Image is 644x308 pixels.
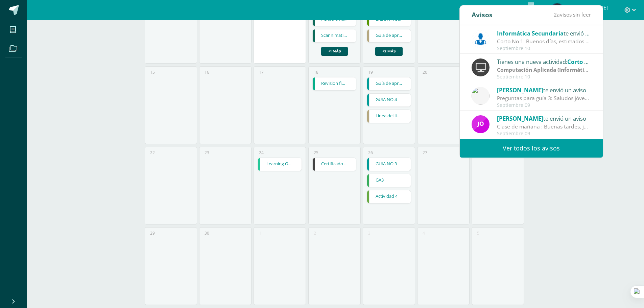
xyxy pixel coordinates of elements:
[497,86,543,94] span: [PERSON_NAME]
[472,5,493,24] div: Avisos
[497,66,591,74] div: | Parcial
[314,230,316,236] div: 2
[367,77,411,91] div: Guía de aprendizaje No. 4 | Tarea
[314,69,318,75] div: 18
[367,110,411,123] a: Linea del tiempo de la filosofia
[312,29,357,43] div: Scannimation | Tarea
[477,230,479,236] div: 5
[554,11,591,18] span: avisos sin leer
[472,115,490,133] img: 6614adf7432e56e5c9e182f11abb21f1.png
[368,150,373,156] div: 26
[367,93,411,107] div: GUIA NO.4 | Tarea
[367,174,411,187] a: GA3
[567,58,597,66] span: Corto No 1
[497,102,591,108] div: Septiembre 09
[150,69,155,75] div: 15
[313,29,356,42] a: Scannimation
[497,29,591,38] div: te envió un aviso
[367,77,411,90] a: Guía de aprendizaje No. 4
[314,150,318,156] div: 25
[423,150,427,156] div: 27
[367,158,411,171] div: GUIA NO.3 | Tarea
[423,69,427,75] div: 20
[472,87,490,105] img: 6dfd641176813817be49ede9ad67d1c4.png
[497,66,592,73] strong: Computación Aplicada (Informática)
[150,230,155,236] div: 29
[205,230,209,236] div: 30
[554,11,557,18] span: 2
[367,29,411,42] a: Guia de aprendizaje 3
[460,139,603,158] a: Ver todos los avisos
[423,230,425,236] div: 4
[259,150,264,156] div: 24
[497,131,591,137] div: Septiembre 09
[205,150,209,156] div: 23
[312,77,357,91] div: Revision final de portafolio | Tarea
[497,86,591,94] div: te envió un aviso
[367,110,411,123] div: Linea del tiempo de la filosofia | Tarea
[313,77,356,90] a: Revision final de portafolio
[569,4,608,11] span: [PERSON_NAME]
[497,123,591,131] div: Clase de mañana : Buenas tardes, jóvenes: Les recuerdo que mañana tendremos un pequeño compartir ...
[150,150,155,156] div: 22
[312,158,357,171] div: Certificado Netacad | Tarea
[368,230,371,236] div: 3
[367,190,411,203] a: Actividad 4
[259,230,261,236] div: 1
[259,69,264,75] div: 17
[367,29,411,43] div: Guia de aprendizaje 3 | Tarea
[321,47,348,56] a: +1 más
[313,158,356,171] a: Certificado Netacad
[497,38,591,45] div: Corto No 1: Buenos días, estimados estudiantes, es un gusto saludarles por este medio. El present...
[472,30,490,48] img: 6ed6846fa57649245178fca9fc9a58dd.png
[205,69,209,75] div: 16
[375,47,403,56] a: +2 más
[497,46,591,51] div: Septiembre 10
[497,114,591,123] div: te envió un aviso
[497,115,543,122] span: [PERSON_NAME]
[367,190,411,204] div: Actividad 4 | Tarea
[367,94,411,106] a: GUIA NO.4
[497,94,591,102] div: Preguntas para guía 3: Saludos jóvenes, les comparto esta guía de preguntas que eben contestar pa...
[550,3,564,17] img: dee60735fc6276be8208edd3a9998d1c.png
[497,29,564,37] span: Informática Secundaria
[497,74,591,80] div: Septiembre 10
[497,57,591,66] div: Tienes una nueva actividad:
[368,69,373,75] div: 19
[258,158,302,171] div: Learning Guide 3 | Tarea
[258,158,302,171] a: Learning Guide 3
[367,158,411,171] a: GUIA NO.3
[367,174,411,187] div: GA3 | Tarea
